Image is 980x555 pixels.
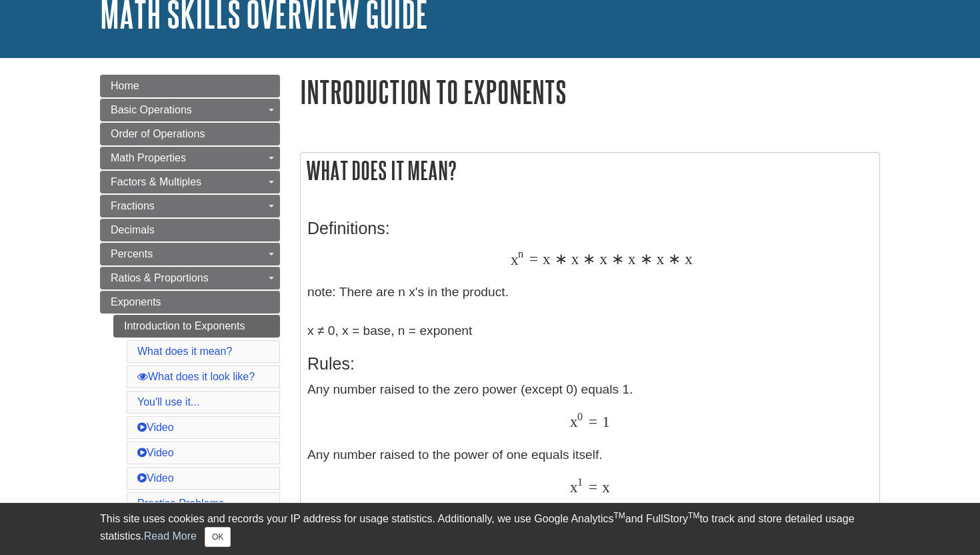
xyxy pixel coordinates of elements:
span: x [595,250,607,267]
h3: Rules: [307,354,873,374]
a: Fractions [100,195,280,217]
span: Math Properties [111,152,186,163]
a: Home [100,75,280,97]
span: Ratios & Proportions [111,272,209,284]
span: Decimals [111,224,155,235]
span: ∗ [664,250,681,267]
span: x [538,250,551,267]
span: x [570,478,578,496]
span: Fractions [111,200,155,211]
button: Close [205,527,231,547]
a: Video [137,422,174,433]
span: Home [111,80,139,91]
span: x [653,250,665,267]
span: 0 [577,410,583,423]
span: 1 [597,413,610,430]
span: 1 [577,476,583,488]
span: x [681,250,693,267]
span: = [584,478,597,496]
span: ∗ [579,250,595,267]
sup: TM [613,511,625,520]
span: n [518,248,523,261]
a: What does it mean? [137,346,232,357]
a: Practice Problems [137,498,224,509]
span: x [624,250,636,267]
span: x [511,251,519,268]
a: Exponents [100,291,280,314]
a: You'll use it... [137,396,199,408]
a: What does it look like? [137,371,255,382]
span: Percents [111,248,153,259]
span: ∗ [551,250,567,267]
span: Factors & Multiples [111,176,201,187]
a: Math Properties [100,147,280,169]
span: Order of Operations [111,128,205,139]
span: Basic Operations [111,104,192,115]
span: x [567,250,579,267]
span: = [525,250,538,267]
h1: Introduction to Exponents [300,75,880,109]
span: x [597,478,610,496]
p: note: There are n x's in the product. x ≠ 0, x = base, n = exponent [307,251,873,340]
a: Video [137,472,174,484]
a: Decimals [100,219,280,241]
span: = [584,413,597,430]
a: Factors & Multiples [100,171,280,193]
h3: Definitions: [307,219,873,238]
div: This site uses cookies and records your IP address for usage statistics. Additionally, we use Goo... [100,511,880,547]
a: Ratios & Proportions [100,267,280,290]
a: Video [137,447,174,458]
span: Exponents [111,296,161,308]
sup: TM [688,511,699,520]
h2: What does it mean? [301,153,879,188]
a: Read More [144,530,197,542]
span: ∗ [607,250,624,267]
span: x [570,413,578,430]
a: Order of Operations [100,123,280,145]
a: Percents [100,243,280,265]
a: Introduction to Exponents [113,315,280,338]
a: Basic Operations [100,99,280,121]
span: ∗ [636,250,653,267]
